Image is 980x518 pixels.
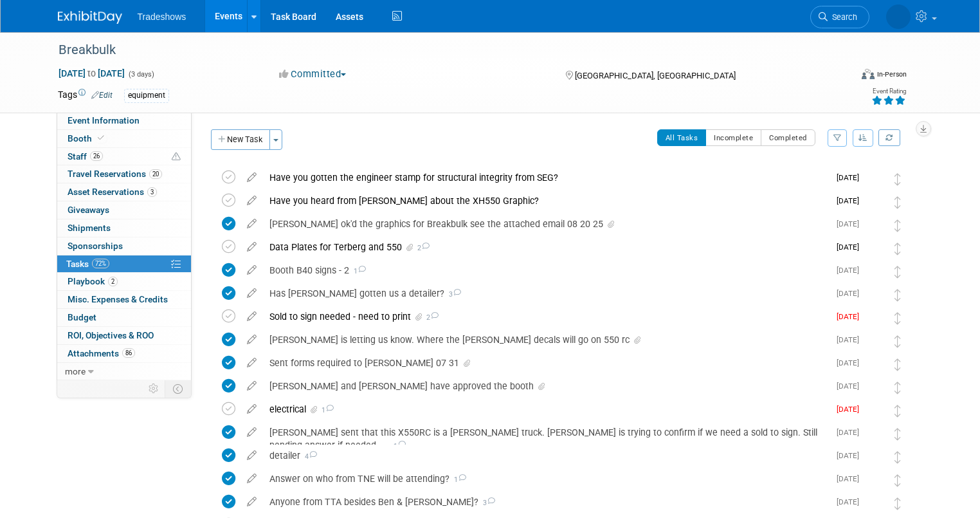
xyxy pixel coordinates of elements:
[761,129,815,146] button: Completed
[263,352,829,374] div: Sent forms required to [PERSON_NAME] 07 31
[263,282,829,304] div: Has [PERSON_NAME] gotten us a detailer?
[240,264,263,276] a: edit
[837,312,866,321] span: [DATE]
[165,380,191,397] td: Toggle Event Tabs
[837,497,866,506] span: [DATE]
[68,115,140,125] span: Event Information
[68,312,96,322] span: Budget
[866,449,882,465] img: Matlyn Lowrey
[828,12,857,22] span: Search
[878,129,900,146] a: Refresh
[240,241,263,253] a: edit
[57,201,191,219] a: Giveaways
[57,237,191,255] a: Sponsorships
[240,288,263,299] a: edit
[124,89,169,102] div: equipment
[837,451,866,460] span: [DATE]
[240,357,263,369] a: edit
[108,277,118,286] span: 2
[240,334,263,346] a: edit
[211,129,270,150] button: New Task
[478,499,495,507] span: 3
[263,167,829,189] div: Have you gotten the engineer stamp for structural integrity from SEG?
[68,294,168,304] span: Misc. Expenses & Credits
[122,348,135,358] span: 86
[263,329,829,351] div: [PERSON_NAME] is letting us know. Where the [PERSON_NAME] decals will go on 550 rc
[240,403,263,415] a: edit
[781,67,907,86] div: Event Format
[837,219,866,228] span: [DATE]
[866,310,882,326] img: Kay Reynolds
[837,335,866,344] span: [DATE]
[837,428,866,437] span: [DATE]
[68,348,135,358] span: Attachments
[58,68,125,79] span: [DATE] [DATE]
[894,312,901,324] i: Move task
[57,255,191,273] a: Tasks72%
[837,173,866,182] span: [DATE]
[862,69,875,79] img: Format-Inperson.png
[866,402,882,419] img: Kay Reynolds
[263,375,829,397] div: [PERSON_NAME] and [PERSON_NAME] have approved the booth
[57,363,191,380] a: more
[263,421,829,457] div: [PERSON_NAME] sent that this X550RC is a [PERSON_NAME] truck. [PERSON_NAME] is trying to confirm ...
[57,165,191,183] a: Travel Reservations20
[57,219,191,237] a: Shipments
[866,356,882,373] img: Kay Reynolds
[837,289,866,298] span: [DATE]
[866,286,882,303] img: Matlyn Lowrey
[57,309,191,326] a: Budget
[57,273,191,290] a: Playbook2
[68,205,109,215] span: Giveaways
[68,133,107,143] span: Booth
[866,217,882,234] img: Kay Reynolds
[894,474,901,486] i: Move task
[240,172,263,183] a: edit
[54,39,835,62] div: Breakbulk
[837,405,866,414] span: [DATE]
[240,195,263,207] a: edit
[68,151,103,162] span: Staff
[894,358,901,371] i: Move task
[263,213,829,235] div: [PERSON_NAME] ok'd the graphics for Breakbulk see the attached email 08 20 25
[263,398,829,420] div: electrical
[68,223,111,233] span: Shipments
[263,491,829,513] div: Anyone from TTA besides Ben & [PERSON_NAME]?
[837,196,866,205] span: [DATE]
[657,129,707,146] button: All Tasks
[837,358,866,367] span: [DATE]
[58,88,113,103] td: Tags
[444,290,461,299] span: 3
[240,311,263,322] a: edit
[240,380,263,392] a: edit
[263,259,829,281] div: Booth B40 signs - 2
[837,266,866,275] span: [DATE]
[837,474,866,483] span: [DATE]
[894,289,901,301] i: Move task
[894,266,901,278] i: Move task
[837,243,866,252] span: [DATE]
[57,345,191,362] a: Attachments86
[263,236,829,258] div: Data Plates for Terberg and 550
[894,196,901,208] i: Move task
[240,450,263,461] a: edit
[894,428,901,440] i: Move task
[65,366,86,376] span: more
[894,173,901,185] i: Move task
[866,240,882,257] img: Matlyn Lowrey
[57,148,191,165] a: Staff26
[172,151,181,163] span: Potential Scheduling Conflict -- at least one attendee is tagged in another overlapping event.
[68,169,162,179] span: Travel Reservations
[68,276,118,286] span: Playbook
[240,473,263,485] a: edit
[389,442,406,450] span: 1
[871,88,906,95] div: Event Rating
[90,151,103,161] span: 26
[894,451,901,463] i: Move task
[57,183,191,201] a: Asset Reservations3
[91,91,113,100] a: Edit
[92,259,109,268] span: 72%
[263,445,829,467] div: detailer
[866,495,882,512] img: Matlyn Lowrey
[300,452,317,461] span: 4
